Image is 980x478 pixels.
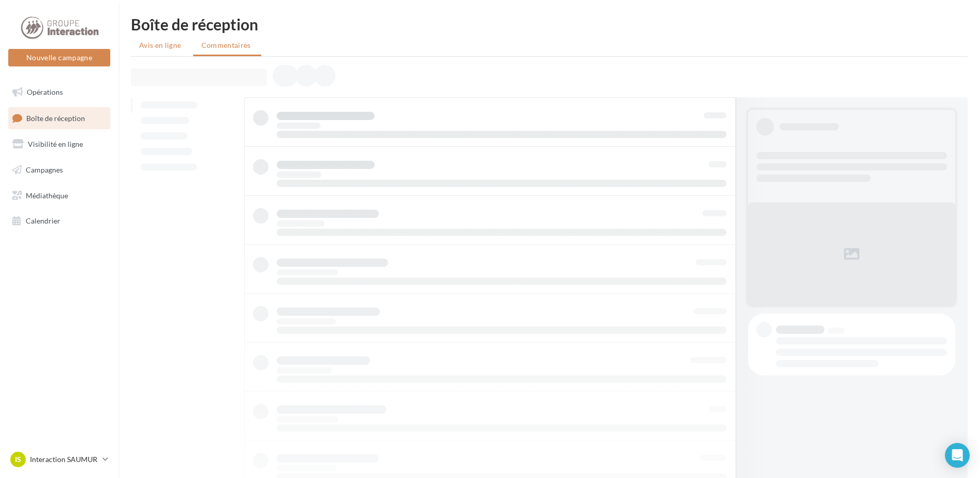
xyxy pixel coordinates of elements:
a: Médiathèque [6,185,112,207]
span: Opérations [27,88,63,96]
span: IS [15,454,21,465]
span: Campagnes [26,165,63,174]
button: Nouvelle campagne [8,49,110,66]
a: Visibilité en ligne [6,133,112,155]
div: Boîte de réception [131,16,968,32]
span: Avis en ligne [139,40,181,50]
a: Boîte de réception [6,107,112,129]
a: Opérations [6,81,112,103]
span: Boîte de réception [26,113,85,122]
a: Campagnes [6,159,112,181]
a: Calendrier [6,210,112,232]
span: Calendrier [26,216,60,225]
span: Visibilité en ligne [28,140,83,148]
p: Interaction SAUMUR [30,454,98,465]
span: Médiathèque [26,191,68,199]
a: IS Interaction SAUMUR [8,450,110,469]
div: Open Intercom Messenger [945,443,970,468]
